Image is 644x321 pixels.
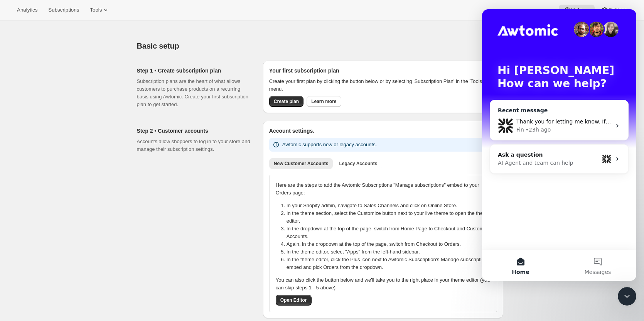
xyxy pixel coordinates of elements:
span: Subscriptions [48,7,79,13]
button: Create plan [269,96,303,107]
h2: Account settings. [269,127,497,135]
p: You can also click the button below and we'll take you to the right place in your theme editor (y... [276,276,491,292]
span: Analytics [17,7,37,13]
span: Legacy Accounts [339,160,377,167]
p: Awtomic supports new or legacy accounts. [282,141,377,149]
button: Open Editor [276,295,312,306]
h2: Step 1 • Create subscription plan [137,67,251,74]
h2: Your first subscription plan [269,67,497,74]
button: Legacy Accounts [334,158,382,169]
span: Messages [103,260,129,265]
button: Subscriptions [44,5,84,15]
div: AI Agent and team can help [16,150,117,158]
li: In the dropdown at the top of the page, switch from Home Page to Checkout and Customer Accounts. [287,225,495,240]
li: In the theme editor, click the Plus icon next to Awtomic Subscription's Manage subscriptions embe... [287,256,495,271]
div: Fin [34,117,42,125]
span: Settings [609,7,627,13]
div: Ask a question [16,142,117,150]
a: Learn more [307,96,341,107]
li: In the theme editor, select "Apps" from the left-hand sidebar. [287,248,495,256]
p: Here are the steps to add the Awtomic Subscriptions "Manage subscriptions" embed to your Orders p... [276,181,491,197]
button: Tools [85,5,114,15]
iframe: Intercom live chat [618,287,636,306]
button: Analytics [12,5,42,15]
button: Messages [77,241,154,272]
p: Subscription plans are the heart of what allows customers to purchase products on a recurring bas... [137,78,251,108]
span: Open Editor [280,297,307,303]
li: In the theme section, select the Customize button next to your live theme to open the theme editor. [287,209,495,225]
span: Learn more [311,98,336,105]
span: Home [30,260,47,265]
button: Help [559,5,595,15]
h2: Step 2 • Customer accounts [137,127,251,135]
span: Create plan [274,98,299,105]
p: Create your first plan by clicking the button below or by selecting 'Subscription Plan' in the 'T... [269,78,497,93]
span: Help [571,7,582,13]
span: Thank you for letting me know. If you have any other questions or need further assistance while w... [34,109,447,115]
li: In your Shopify admin, navigate to Sales Channels and click on Online Store. [287,202,495,209]
img: Profile image for Fin [120,145,129,154]
button: Settings [596,5,632,15]
span: New Customer Accounts [274,160,329,167]
button: New Customer Accounts [269,158,333,169]
p: Accounts allow shoppers to log in to your store and manage their subscription settings. [137,138,251,153]
span: Basic setup [137,42,179,50]
div: • 23h ago [44,117,69,125]
li: Again, in the dropdown at the top of the page, switch from Checkout to Orders. [287,240,495,248]
span: Tools [90,7,102,13]
div: Ask a questionAI Agent and team can helpProfile image for Fin [8,135,147,164]
iframe: Intercom live chat [482,9,636,281]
